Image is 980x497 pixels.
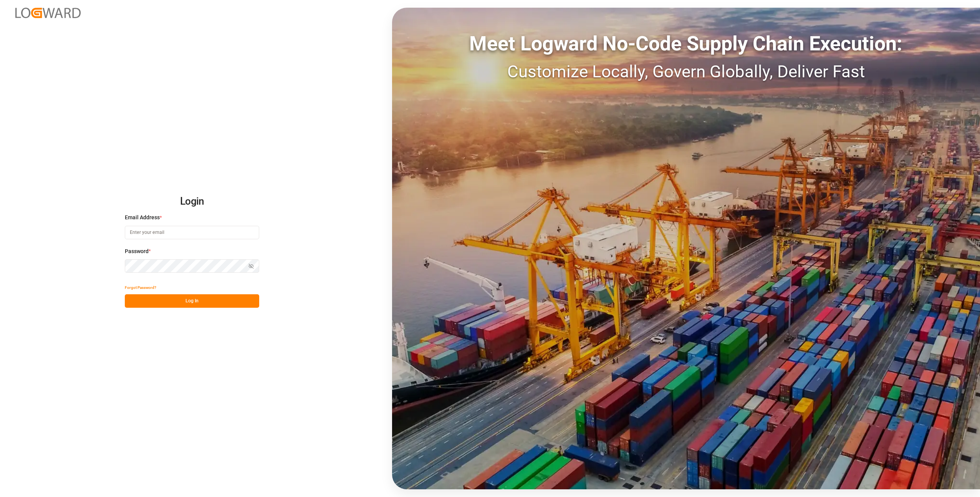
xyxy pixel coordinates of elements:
button: Forgot Password? [125,281,156,294]
div: Customize Locally, Govern Globally, Deliver Fast [392,59,980,84]
button: Log In [125,294,259,308]
img: Logward_new_orange.png [15,8,81,18]
span: Email Address [125,213,160,222]
h2: Login [125,189,259,214]
input: Enter your email [125,226,259,239]
span: Password [125,247,149,255]
div: Meet Logward No-Code Supply Chain Execution: [392,29,980,59]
